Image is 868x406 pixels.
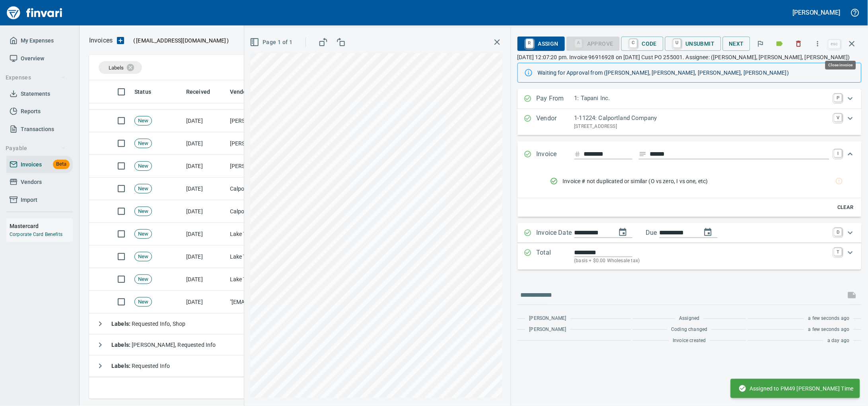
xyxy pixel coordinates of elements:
span: New [135,253,152,261]
button: UUnsubmit [665,37,721,51]
td: [DATE] [183,291,227,313]
span: Status [134,87,151,97]
p: 1: Tapani Inc. [574,94,829,103]
span: a few seconds ago [808,326,850,334]
span: Assign [524,37,559,50]
div: Expand [518,223,862,243]
a: Corporate Card Benefits [10,232,62,237]
h5: [PERSON_NAME] [793,8,841,17]
a: R [526,39,533,48]
svg: Invoice description [639,150,647,158]
span: Requested Info [111,363,170,369]
a: InvoicesBeta [6,156,73,174]
div: Expand [518,109,862,135]
td: Lake Transport LLC (1-39607) [227,246,306,268]
td: [DATE] [183,246,227,268]
a: V [834,114,842,122]
button: RAssign [518,37,565,51]
span: a few seconds ago [808,315,850,323]
p: Pay From [537,94,574,104]
p: Invoices [89,36,113,45]
span: New [135,276,152,283]
div: Expand [518,243,862,270]
td: [DATE] [183,155,227,178]
span: New [135,298,152,306]
span: Received [186,87,210,97]
span: a day ago [827,337,850,345]
span: Invoices [21,160,42,170]
svg: Invoice number [574,149,581,159]
span: This records your message into the invoice and notifies anyone mentioned [843,286,862,305]
span: New [135,185,152,193]
strong: Labels : [111,321,132,327]
td: [PERSON_NAME] Transport Inc (1-11004) [227,110,306,132]
span: Coding changed [671,326,708,334]
td: [DATE] [183,178,227,200]
p: Vendor [537,114,574,130]
span: Unsubmit [671,37,715,50]
p: [DATE] 12:07:20 pm. Invoice 96916928 on [DATE] Cust PO 255001. Assignee: ([PERSON_NAME], [PERSON_... [518,53,862,61]
a: Overview [6,50,73,68]
span: Vendor / From [230,87,267,97]
td: [DATE] [183,200,227,223]
h6: Mastercard [10,222,73,230]
button: Discard [790,35,808,52]
span: [PERSON_NAME] [529,326,566,334]
a: Vendors [6,173,73,191]
img: Finvari [5,3,64,22]
span: Statements [21,89,50,99]
td: Lake Transport LLC (1-39607) [227,268,306,291]
span: Reports [21,106,41,116]
td: Lake Transport LLC (1-39607) [227,223,306,246]
td: [DATE] [183,223,227,246]
button: Labels [771,35,788,52]
a: Reports [6,102,73,120]
a: U [673,39,681,48]
p: [STREET_ADDRESS] [574,123,829,131]
span: Assigned [679,315,700,323]
a: My Expenses [6,32,73,50]
strong: Labels : [111,363,132,369]
a: D [834,228,842,236]
td: [PERSON_NAME] Transport Inc (1-11004) [227,155,306,178]
div: Expand [518,168,862,217]
span: [PERSON_NAME] [529,315,566,323]
button: CCode [621,37,664,51]
td: Calportland Company (1-11224) [227,178,306,200]
nav: breadcrumb [89,36,113,45]
p: ( ) [128,37,229,44]
nav: rules from agents [544,171,855,191]
p: Total [537,248,574,265]
a: P [834,94,842,102]
span: New [135,140,152,147]
span: New [135,162,152,170]
p: Invoice [537,149,574,160]
span: Page 1 of 1 [251,37,292,47]
div: Expand [518,141,862,168]
span: Vendor / From [230,87,277,97]
strong: Labels : [111,342,132,348]
a: C [630,39,637,48]
button: [PERSON_NAME] [791,6,843,19]
span: [EMAIL_ADDRESS][DOMAIN_NAME] [135,37,227,44]
span: Import [21,195,37,205]
button: change date [613,223,633,242]
span: Requested Info, Shop [111,321,185,327]
button: Expenses [2,70,69,85]
button: Clear [833,201,858,214]
span: Labels [109,65,124,71]
td: [DATE] [183,132,227,155]
span: Beta [53,160,70,169]
p: Invoice Date [537,228,574,238]
span: Clear [835,203,856,212]
td: [DATE] [183,268,227,291]
button: Upload an Invoice [113,36,128,45]
td: Calportland Company (1-11224) [227,200,306,223]
span: My Expenses [21,36,54,46]
a: esc [829,40,841,48]
span: New [135,117,152,125]
span: Invoice # not duplicated or similar (O vs zero, I vs one, etc) [563,177,836,185]
span: Next [729,39,744,49]
span: New [135,230,152,238]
